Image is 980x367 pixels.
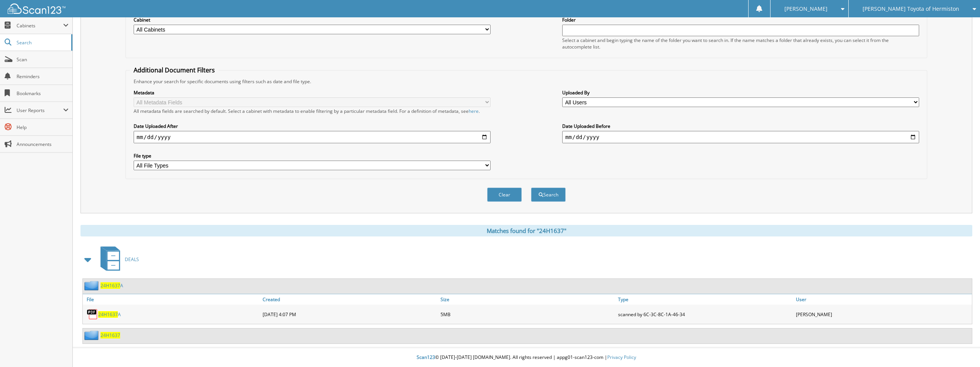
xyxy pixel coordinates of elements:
[134,152,491,159] label: File type
[261,307,439,322] div: [DATE] 4:07 PM
[562,17,919,23] label: Folder
[134,131,491,143] input: start
[125,256,139,263] span: DEALS
[562,131,919,143] input: end
[134,123,491,129] label: Date Uploaded After
[261,294,439,305] a: Created
[130,66,219,74] legend: Additional Document Filters
[439,307,616,322] div: 5MB
[17,39,67,46] span: Search
[469,108,479,114] a: here
[17,73,69,80] span: Reminders
[562,123,919,129] label: Date Uploaded Before
[98,311,121,318] a: 24H1637A
[130,78,923,85] div: Enhance your search for specific documents using filters such as date and file type.
[101,282,120,289] span: 24H1637
[84,281,101,290] img: folder2.png
[84,330,101,340] img: folder2.png
[784,7,828,11] span: [PERSON_NAME]
[17,22,63,29] span: Cabinets
[616,307,794,322] div: scanned by 6C-3C-8C-1A-46-34
[417,354,435,360] span: Scan123
[134,89,491,96] label: Metadata
[134,108,491,114] div: All metadata fields are searched by default. Select a cabinet with metadata to enable filtering b...
[531,188,566,202] button: Search
[17,90,69,97] span: Bookmarks
[487,188,522,202] button: Clear
[101,282,123,289] a: 24H1637A
[17,141,69,147] span: Announcements
[616,294,794,305] a: Type
[607,354,636,360] a: Privacy Policy
[134,17,491,23] label: Cabinet
[941,330,980,367] iframe: Chat Widget
[80,225,972,236] div: Matches found for "24H1637"
[17,107,63,114] span: User Reports
[73,348,980,367] div: © [DATE]-[DATE] [DOMAIN_NAME]. All rights reserved | appg01-scan123-com |
[562,37,919,50] div: Select a cabinet and begin typing the name of the folder you want to search in. If the name match...
[794,307,972,322] div: [PERSON_NAME]
[17,56,69,63] span: Scan
[562,89,919,96] label: Uploaded By
[8,3,65,14] img: scan123-logo-white.svg
[96,244,139,275] a: DEALS
[794,294,972,305] a: User
[17,124,69,131] span: Help
[98,311,118,318] span: 24H1637
[439,294,616,305] a: Size
[83,294,261,305] a: File
[863,7,959,11] span: [PERSON_NAME] Toyota of Hermiston
[87,308,98,320] img: PDF.png
[101,332,120,339] a: 24H1637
